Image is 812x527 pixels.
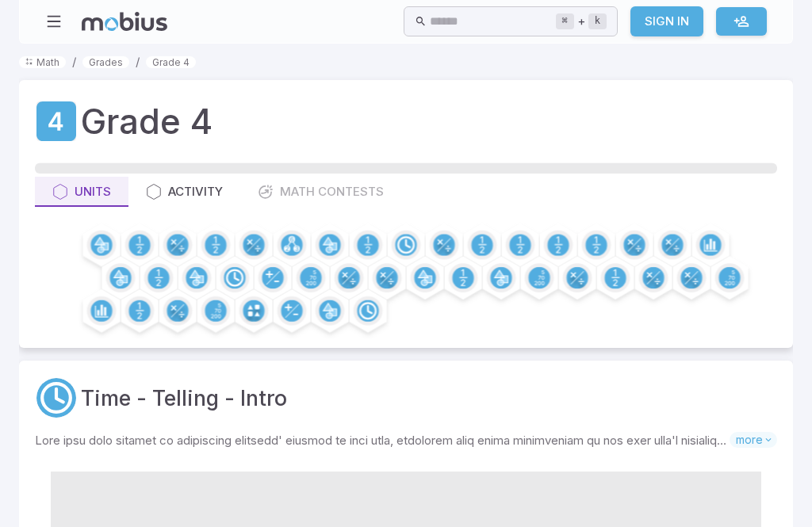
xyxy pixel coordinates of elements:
div: + [556,12,607,31]
div: Units [52,183,111,200]
h1: Grade 4 [81,96,213,147]
kbd: k [588,13,607,29]
a: Grade 4 [35,100,78,143]
a: Sign In [630,6,703,36]
li: / [72,53,76,71]
kbd: ⌘ [556,13,574,29]
p: Lore ipsu dolo sitamet co adipiscing elitsedd' eiusmod te inci utla, etdolorem aliq enima minimve... [35,432,730,449]
a: Time [35,376,78,419]
div: Activity [146,183,223,200]
a: Grades [82,56,129,68]
a: Grade 4 [146,56,196,68]
nav: breadcrumb [19,53,793,71]
a: Math [19,56,66,68]
a: Time - Telling - Intro [81,382,287,414]
li: / [136,53,140,71]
